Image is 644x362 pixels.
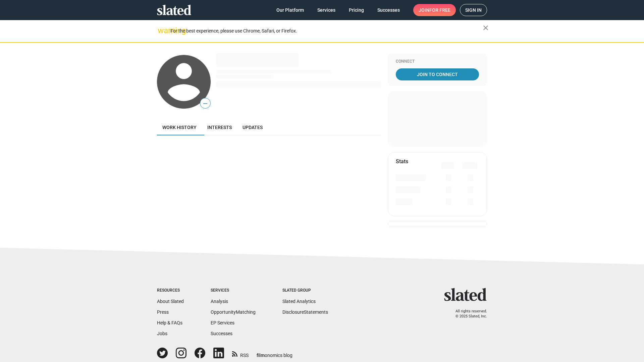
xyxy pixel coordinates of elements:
span: Sign in [465,4,482,16]
span: Work history [162,125,197,130]
mat-card-title: Stats [396,158,408,165]
span: Join To Connect [397,68,478,80]
span: for free [429,4,450,16]
a: RSS [232,348,249,359]
a: Sign in [460,4,487,16]
div: Resources [157,288,184,293]
div: For the best experience, please use Chrome, Safari, or Firefox. [170,26,483,36]
a: Services [312,4,341,16]
span: Services [317,4,335,16]
span: Interests [207,125,232,130]
div: Slated Group [282,288,328,293]
a: EP Services [211,320,234,325]
a: Work history [157,119,202,135]
a: Pricing [343,4,369,16]
p: All rights reserved. © 2025 Slated, Inc. [448,309,487,319]
a: Successes [211,331,232,336]
a: Slated Analytics [282,299,316,304]
mat-icon: warning [158,26,166,35]
a: Updates [237,119,268,135]
a: OpportunityMatching [211,309,256,315]
a: DisclosureStatements [282,309,328,315]
span: film [257,353,265,358]
a: Successes [372,4,405,16]
a: Help & FAQs [157,320,182,325]
span: Join [419,4,450,16]
span: Updates [243,125,263,130]
span: Successes [377,4,400,16]
a: About Slated [157,299,184,304]
a: Joinfor free [413,4,456,16]
div: Connect [396,59,479,64]
span: — [200,99,210,108]
span: Our Platform [276,4,304,16]
span: Pricing [349,4,364,16]
a: Jobs [157,331,167,336]
a: Interests [202,119,237,135]
a: Press [157,309,169,315]
div: Services [211,288,256,293]
a: Join To Connect [396,68,479,80]
a: Our Platform [271,4,309,16]
mat-icon: close [482,24,490,32]
a: Analysis [211,299,228,304]
a: filmonomics blog [257,347,292,359]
